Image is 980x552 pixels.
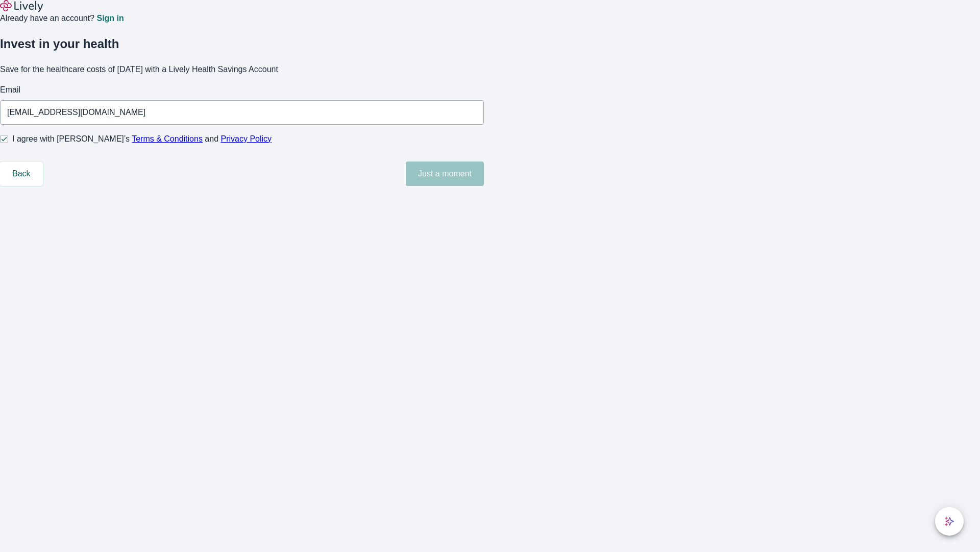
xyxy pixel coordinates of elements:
a: Privacy Policy [221,134,272,143]
button: chat [935,507,964,536]
svg: Lively AI Assistant [944,516,954,526]
a: Terms & Conditions [132,134,203,143]
span: I agree with [PERSON_NAME]’s and [12,133,272,145]
a: Sign in [96,14,124,22]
